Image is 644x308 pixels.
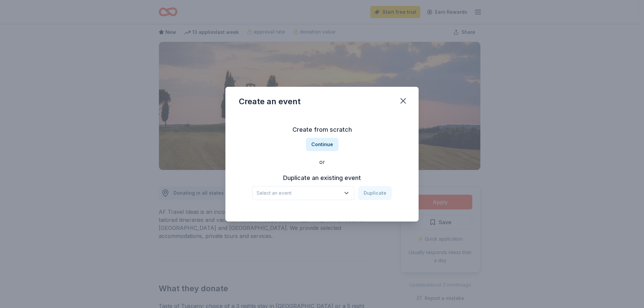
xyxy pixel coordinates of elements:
span: Select an event [257,189,340,197]
h3: Create from scratch [239,124,405,135]
div: Create an event [239,96,301,107]
button: Continue [306,138,338,151]
button: Select an event [252,186,354,200]
h3: Duplicate an existing event [252,173,392,183]
div: or [239,158,405,166]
